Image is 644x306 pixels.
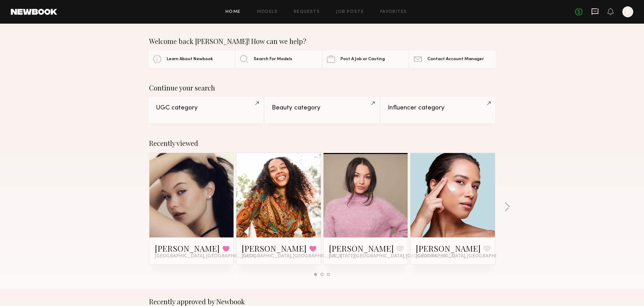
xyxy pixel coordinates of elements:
span: [GEOGRAPHIC_DATA], [GEOGRAPHIC_DATA] [242,254,342,259]
div: Welcome back [PERSON_NAME]! How can we help? [149,37,495,45]
span: Learn About Newbook [167,57,213,61]
a: Search For Models [236,51,321,68]
span: Post A Job or Casting [340,57,385,61]
span: Search For Models [254,57,292,61]
div: Continue your search [149,84,495,92]
a: Influencer category [381,97,495,123]
div: UGC category [156,105,256,111]
a: Requests [294,10,320,14]
div: Influencer category [388,105,488,111]
div: Recently approved by Newbook [149,298,495,306]
a: Favorites [380,10,407,14]
a: Job Posts [336,10,364,14]
div: Beauty category [272,105,372,111]
span: Contact Account Manager [427,57,484,61]
div: Recently viewed [149,139,495,147]
a: UGC category [149,97,263,123]
a: Models [257,10,278,14]
a: Home [225,10,241,14]
span: [GEOGRAPHIC_DATA], [GEOGRAPHIC_DATA] [155,254,256,259]
a: Post A Job or Casting [323,51,408,68]
a: [PERSON_NAME] [242,243,307,254]
a: E [622,6,633,17]
a: Contact Account Manager [410,51,495,68]
a: Beauty category [265,97,379,123]
a: [PERSON_NAME] [416,243,481,254]
a: Learn About Newbook [149,51,234,68]
a: [PERSON_NAME] [155,243,220,254]
span: [US_STATE][GEOGRAPHIC_DATA], [GEOGRAPHIC_DATA] [329,254,455,259]
a: [PERSON_NAME] [329,243,394,254]
span: [GEOGRAPHIC_DATA], [GEOGRAPHIC_DATA] [416,254,517,259]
